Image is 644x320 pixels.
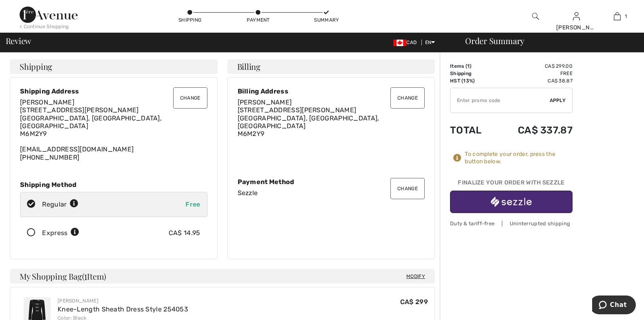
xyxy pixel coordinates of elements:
[185,200,200,208] span: Free
[393,40,406,46] img: Canadian Dollar
[20,181,207,189] div: Shipping Method
[20,98,207,161] div: [EMAIL_ADDRESS][DOMAIN_NAME] [PHONE_NUMBER]
[573,12,580,20] a: Sign In
[556,23,596,32] div: [PERSON_NAME]
[238,106,379,138] span: [STREET_ADDRESS][PERSON_NAME] [GEOGRAPHIC_DATA], [GEOGRAPHIC_DATA], [GEOGRAPHIC_DATA] M6M2Y9
[58,297,188,304] div: [PERSON_NAME]
[390,178,425,199] button: Change
[406,272,425,280] span: Modify
[246,16,270,24] div: Payment
[58,305,188,313] a: Knee-Length Sheath Dress Style 254053
[173,87,207,109] button: Change
[495,77,573,84] td: CA$ 38.87
[237,62,261,71] span: Billing
[10,269,435,284] h4: My Shopping Bag
[495,116,573,144] td: CA$ 337.87
[314,16,339,24] div: Summary
[625,13,627,20] span: 1
[532,11,539,21] img: search the website
[42,228,79,238] div: Express
[178,16,202,24] div: Shipping
[82,271,106,282] span: ( Item)
[20,98,74,106] span: [PERSON_NAME]
[393,40,420,45] span: CAD
[238,98,292,106] span: [PERSON_NAME]
[20,7,78,23] img: 1ère Avenue
[20,23,69,30] div: < Continue Shopping
[20,62,52,71] span: Shipping
[550,97,566,104] span: Apply
[238,189,425,197] div: Sezzle
[20,106,162,138] span: [STREET_ADDRESS][PERSON_NAME] [GEOGRAPHIC_DATA], [GEOGRAPHIC_DATA], [GEOGRAPHIC_DATA] M6M2Y9
[400,298,428,306] span: CA$ 299
[450,220,573,227] div: Duty & tariff-free | Uninterrupted shipping
[238,87,425,95] div: Billing Address
[495,62,573,70] td: CA$ 299.00
[614,11,621,21] img: My Bag
[238,178,425,186] div: Payment Method
[450,88,550,113] input: Promo code
[465,151,573,165] div: To complete your order, press the button below.
[20,87,207,95] div: Shipping Address
[450,62,495,70] td: Items ( )
[592,296,636,316] iframe: Opens a widget where you can chat to one of our agents
[450,116,495,144] td: Total
[573,11,580,21] img: My Info
[450,178,573,191] div: Finalize Your Order with Sezzle
[169,228,201,238] div: CA$ 14.95
[6,37,31,45] span: Review
[597,11,637,21] a: 1
[467,63,470,69] span: 1
[495,70,573,77] td: Free
[491,197,532,207] img: sezzle_white.svg
[450,70,495,77] td: Shipping
[450,77,495,84] td: HST (13%)
[84,270,87,281] span: 1
[390,87,425,109] button: Change
[425,40,435,45] span: EN
[455,37,639,45] div: Order Summary
[42,200,78,209] div: Regular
